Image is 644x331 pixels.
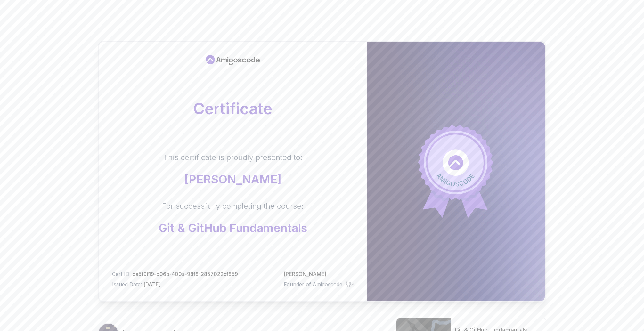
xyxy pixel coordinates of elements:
p: Issued Date: [112,280,238,288]
span: da5f9f19-b06b-400a-98f8-2857022cf859 [132,271,238,277]
p: This certificate is proudly presented to: [163,152,303,163]
p: Cert ID: [112,270,238,278]
p: For successfully completing the course: [159,201,307,211]
p: Git & GitHub Fundamentals [159,222,307,234]
p: Founder of Amigoscode [284,280,342,288]
span: [DATE] [143,281,161,287]
p: [PERSON_NAME] [163,173,303,186]
h2: Certificate [112,101,354,117]
p: [PERSON_NAME] [284,270,354,278]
